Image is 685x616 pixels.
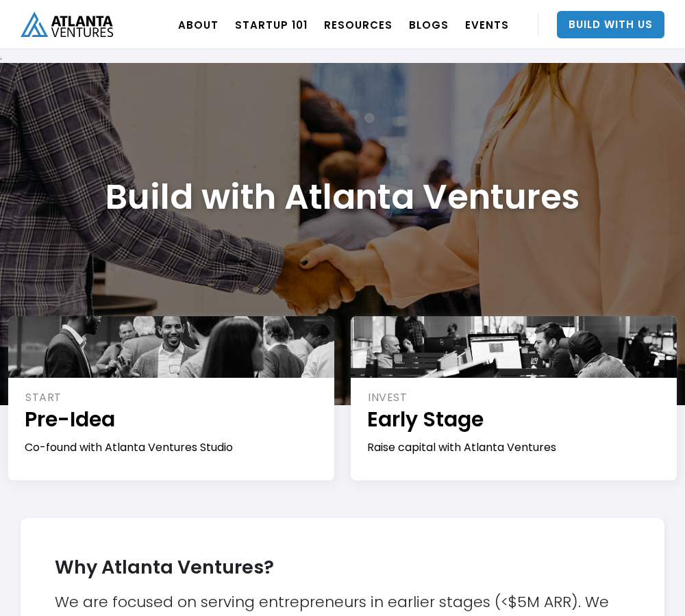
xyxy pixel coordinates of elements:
[367,440,662,455] div: Raise capital with Atlanta Ventures
[25,405,319,433] h1: Pre-Idea
[367,405,662,433] h1: Early Stage
[557,11,664,38] a: Build With Us
[25,440,319,455] div: Co-found with Atlanta Ventures Studio
[324,5,393,44] a: RESOURCES
[465,5,509,44] a: EVENTS
[8,316,334,480] a: STARTPre-IdeaCo-found with Atlanta Ventures Studio
[105,176,580,218] h1: Build with Atlanta Ventures
[178,5,219,44] a: ABOUT
[368,390,662,405] div: INVEST
[25,390,319,405] div: START
[235,5,308,44] a: Startup 101
[351,316,677,480] a: INVESTEarly StageRaise capital with Atlanta Ventures
[55,554,274,580] strong: Why Atlanta Ventures?
[409,5,449,44] a: BLOGS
